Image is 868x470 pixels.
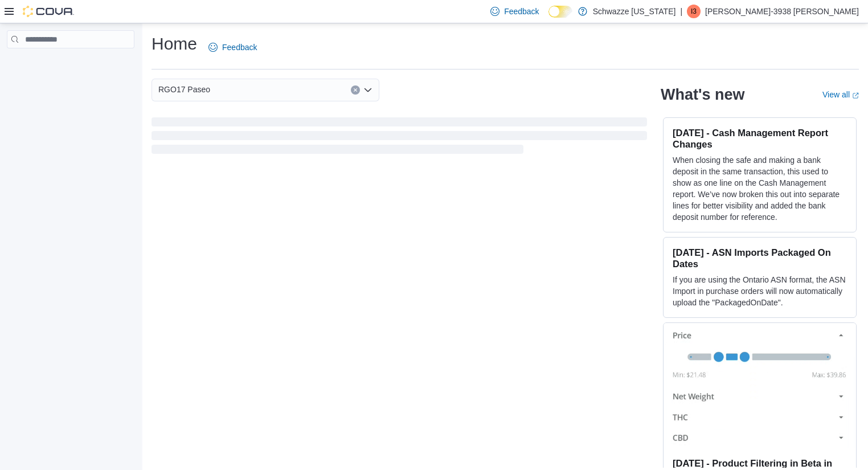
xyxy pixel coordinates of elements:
p: [PERSON_NAME]-3938 [PERSON_NAME] [705,5,859,18]
span: Feedback [504,6,539,17]
span: RGO17 Paseo [158,83,210,96]
span: I3 [691,5,697,18]
p: Schwazze [US_STATE] [593,5,676,18]
h3: [DATE] - Cash Management Report Changes [673,127,847,150]
span: Feedback [222,42,257,53]
svg: External link [852,92,859,99]
p: If you are using the Ontario ASN format, the ASN Import in purchase orders will now automatically... [673,274,847,308]
a: View allExternal link [822,90,859,99]
input: Dark Mode [548,6,572,18]
nav: Complex example [7,51,134,78]
a: Feedback [204,36,261,59]
button: Clear input [351,85,360,95]
span: Loading [152,120,647,156]
h1: Home [152,32,197,55]
p: | [680,5,682,18]
span: Dark Mode [548,18,549,18]
h2: What's new [661,85,744,104]
p: When closing the safe and making a bank deposit in the same transaction, this used to show as one... [673,154,847,223]
h3: [DATE] - ASN Imports Packaged On Dates [673,247,847,269]
div: Isaac-3938 Holliday [687,5,701,18]
img: Cova [23,6,74,17]
button: Open list of options [363,85,372,95]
